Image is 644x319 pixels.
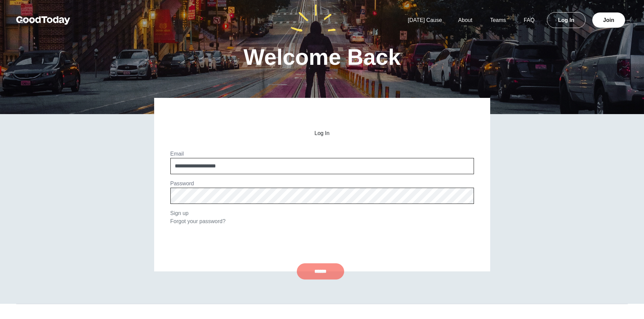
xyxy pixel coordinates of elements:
a: FAQ [516,17,543,23]
img: GoodToday [16,16,70,25]
a: [DATE] Cause [400,17,450,23]
label: Email [170,151,184,157]
a: About [450,17,480,23]
a: Teams [482,17,514,23]
a: Log In [547,12,586,28]
label: Password [170,181,194,186]
h2: Log In [170,130,474,136]
a: Join [592,12,625,28]
a: Forgot your password? [170,218,226,224]
h1: Welcome Back [243,46,401,68]
a: Sign up [170,210,189,216]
